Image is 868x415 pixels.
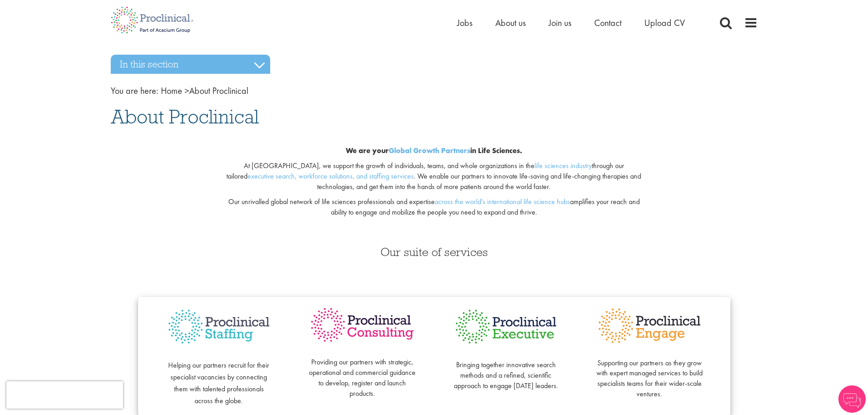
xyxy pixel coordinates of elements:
[534,161,592,170] a: life sciences industry
[221,161,647,192] p: At [GEOGRAPHIC_DATA], we support the growth of individuals, teams, and whole organizations in the...
[452,306,560,347] img: Proclinical Executive
[594,17,621,29] a: Contact
[457,17,473,29] a: Jobs
[221,197,647,218] p: Our unrivalled global network of life sciences professionals and expertise amplifies your reach a...
[247,171,414,181] a: executive search, workforce solutions, and staffing services
[346,146,522,155] b: We are your in Life Sciences.
[309,347,416,399] p: Providing our partners with strategic, operational and commercial guidance to develop, register a...
[309,306,416,344] img: Proclinical Consulting
[644,17,685,29] a: Upload CV
[111,85,159,97] span: You are here:
[435,197,570,206] a: across the world's international life science hubs
[838,385,866,413] img: Chatbot
[6,381,123,409] iframe: reCAPTCHA
[161,85,182,97] a: breadcrumb link to Home
[168,360,269,405] span: Helping our partners recruit for their specialist vacancies by connecting them with talented prof...
[389,146,470,155] a: Global Growth Partners
[165,306,272,348] img: Proclinical Staffing
[111,246,758,258] h3: Our suite of services
[111,104,259,129] span: About Proclinical
[596,306,703,345] img: Proclinical Engage
[495,17,526,29] a: About us
[111,55,270,74] h3: In this section
[596,348,703,400] p: Supporting our partners as they grow with expert managed services to build specialists teams for ...
[185,85,189,97] span: >
[161,85,248,97] span: About Proclinical
[549,17,571,29] a: Join us
[452,349,560,391] p: Bringing together innovative search methods and a refined, scientific approach to engage [DATE] l...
